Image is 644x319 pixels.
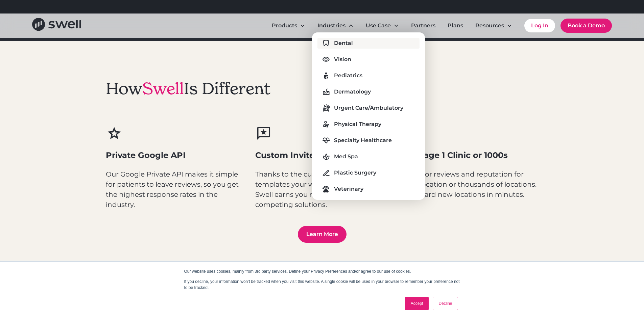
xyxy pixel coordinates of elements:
div: Dermatology [334,88,371,96]
a: Plastic Surgery [317,167,420,178]
a: Partners [406,19,441,32]
a: Specialty Healthcare [317,135,420,146]
a: Book a Demo [560,19,612,33]
div: Veterinary [334,185,363,193]
a: Dermatology [317,86,420,97]
p: Our website uses cookies, mainly from 3rd party services. Define your Privacy Preferences and/or ... [184,268,460,274]
a: Accept [405,297,429,310]
div: Industries [317,22,345,30]
h3: Custom Invite Templates [255,150,389,161]
div: Physical Therapy [334,120,381,128]
a: Physical Therapy [317,119,420,130]
a: Veterinary [317,184,420,194]
a: Log In [524,19,555,32]
div: Specialty Healthcare [334,136,392,144]
h3: Private Google API [106,150,239,161]
div: Vision [334,55,351,63]
div: Pediatrics [334,72,362,80]
div: Dental [334,39,353,47]
div: Resources [475,22,504,30]
div: Use Case [360,19,404,32]
div: Resources [470,19,518,32]
div: Plastic Surgery [334,169,376,177]
div: Med Spa [334,153,358,161]
div: Use Case [366,22,391,30]
a: Dental [317,38,420,49]
a: Plans [442,19,469,32]
p: Our Google Private API makes it simple for patients to leave reviews, so you get the highest resp... [106,169,239,210]
nav: Industries [312,32,425,200]
a: Urgent Care/Ambulatory [317,103,420,113]
span: Swell [142,78,184,99]
h2: How Is Different [106,79,270,99]
a: home [32,18,81,33]
h3: Manage 1 Clinic or 1000s [405,150,539,161]
div: Urgent Care/Ambulatory [334,104,403,112]
a: Pediatrics [317,70,420,81]
div: Products [272,22,297,30]
p: Monitor reviews and reputation for one location or thousands of locations. Onboard new locations ... [405,169,539,200]
a: Med Spa [317,151,420,162]
div: Industries [312,19,359,32]
p: Thanks to the custom review invite templates your whole org can use, Swell earns you more reviews... [255,169,389,210]
div: Products [266,19,311,32]
a: Learn More [298,226,347,243]
a: Decline [433,297,458,310]
a: Vision [317,54,420,65]
p: If you decline, your information won’t be tracked when you visit this website. A single cookie wi... [184,278,460,291]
